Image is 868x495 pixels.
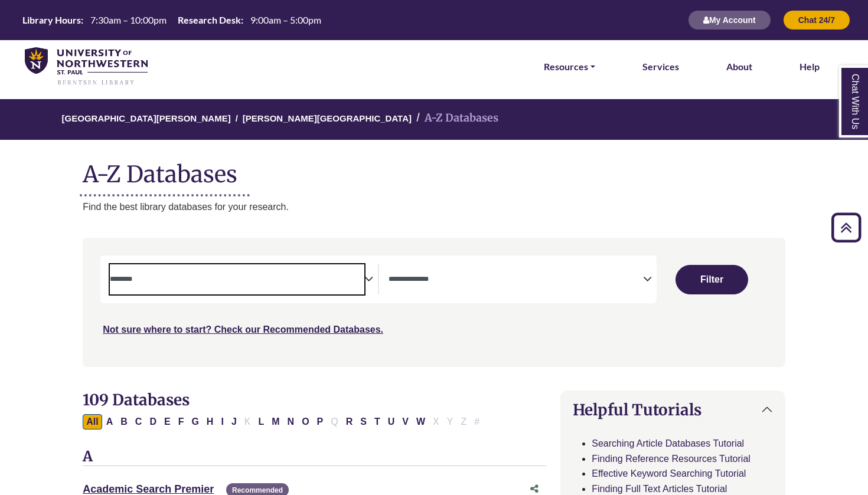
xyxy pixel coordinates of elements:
table: Hours Today [18,14,326,25]
button: Filter Results T [371,414,384,430]
button: Filter Results W [413,414,429,430]
button: Chat 24/7 [783,10,850,30]
button: Filter Results D [146,414,160,430]
li: A-Z Databases [412,110,498,127]
button: Filter Results H [203,414,217,430]
a: About [726,59,752,74]
a: Academic Search Premier [83,483,214,495]
a: Back to Top [827,219,865,235]
a: [PERSON_NAME][GEOGRAPHIC_DATA] [243,112,412,123]
h1: A-Z Databases [83,152,785,188]
button: Filter Results A [103,414,117,430]
button: Filter Results S [357,414,370,430]
nav: breadcrumb [83,99,785,140]
a: Effective Keyword Searching Tutorial [592,468,746,478]
a: My Account [688,15,771,25]
img: library_home [25,47,148,86]
th: Research Desk: [173,14,244,26]
a: Resources [544,59,595,74]
button: Filter Results G [188,414,202,430]
button: Filter Results R [342,414,357,430]
a: Help [800,59,820,74]
button: Filter Results C [132,414,146,430]
a: Services [642,59,679,74]
button: Filter Results I [217,414,227,430]
button: All [83,414,102,430]
button: Filter Results F [175,414,188,430]
h3: A [83,448,546,466]
a: [GEOGRAPHIC_DATA][PERSON_NAME] [62,112,231,123]
button: Filter Results N [284,414,298,430]
button: Helpful Tutorials [561,391,785,428]
button: Filter Results M [268,414,283,430]
span: 9:00am – 5:00pm [250,14,321,25]
button: Filter Results L [254,414,267,430]
button: Filter Results U [384,414,399,430]
button: Submit for Search Results [676,265,748,294]
button: Filter Results O [298,414,312,430]
textarea: Search [110,276,364,285]
p: Find the best library databases for your research. [83,199,785,215]
button: My Account [688,10,771,30]
nav: Search filters [83,238,785,366]
button: Filter Results V [399,414,412,430]
textarea: Search [389,276,643,285]
a: Finding Reference Resources Tutorial [592,454,750,464]
a: Searching Article Databases Tutorial [592,438,744,448]
button: Filter Results J [228,414,240,430]
th: Library Hours: [18,14,84,26]
button: Filter Results E [161,414,174,430]
a: Chat 24/7 [783,15,850,25]
span: 109 Databases [83,390,190,409]
a: Not sure where to start? Check our Recommended Databases. [103,324,383,335]
span: 7:30am – 10:00pm [90,14,167,25]
button: Filter Results B [117,414,131,430]
div: Alpha-list to filter by first letter of database name [83,416,484,426]
a: Finding Full Text Articles Tutorial [592,484,727,494]
a: Hours Today [18,14,326,27]
button: Filter Results P [314,414,327,430]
